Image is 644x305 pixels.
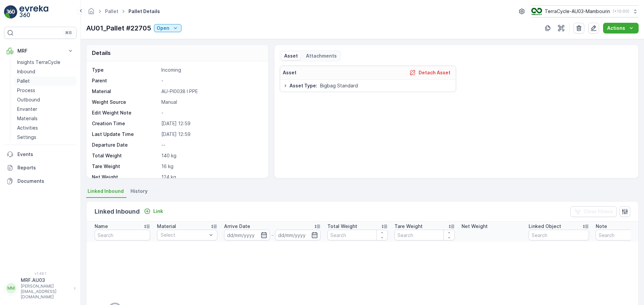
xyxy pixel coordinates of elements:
[17,178,74,184] p: Documents
[153,208,163,215] p: Link
[92,142,159,148] p: Departure Date
[462,223,488,230] p: Net Weight
[14,76,76,86] a: Pallet
[127,8,161,15] span: Pallet Details
[529,230,589,240] input: Search
[92,109,159,116] p: Edit Weight Note
[531,5,639,17] button: TerraCycle-AU03-Mambourin(+10:00)
[161,109,261,116] p: -
[92,77,159,84] p: Parent
[161,131,261,138] p: [DATE] 12:59
[4,174,76,188] a: Documents
[275,230,321,240] input: dd/mm/yyyy
[283,69,297,76] p: Asset
[545,8,610,15] p: TerraCycle-AU03-Mambourin
[4,277,76,300] button: MMMRF.AU03[PERSON_NAME][EMAIL_ADDRESS][DOMAIN_NAME]
[17,87,35,94] p: Process
[92,163,159,170] p: Tare Weight
[407,69,453,77] button: Detach Asset
[161,77,261,84] p: -
[14,114,76,123] a: Materials
[95,207,140,216] p: Linked Inbound
[17,48,63,54] p: MRF
[157,223,176,230] p: Material
[14,133,76,142] a: Settings
[394,223,423,230] p: Tare Weight
[95,223,108,230] p: Name
[306,53,337,59] p: Attachments
[88,10,95,16] a: Homepage
[17,115,38,122] p: Materials
[154,24,181,32] button: Open
[92,67,159,73] p: Type
[95,230,150,240] input: Search
[92,99,159,105] p: Weight Source
[161,232,207,238] p: Select
[17,134,36,141] p: Settings
[130,188,148,195] span: History
[161,99,261,105] p: Manual
[596,223,607,230] p: Note
[4,272,76,276] span: v 1.48.1
[584,208,613,215] p: Clear Filters
[17,164,74,171] p: Reports
[21,277,70,284] p: MRF.AU03
[14,104,76,114] a: Envanter
[161,152,261,159] p: 140 kg
[161,142,261,148] p: --
[65,30,72,35] p: ⌘B
[603,23,639,33] button: Actions
[92,174,159,180] p: Net Weight
[14,123,76,133] a: Activities
[224,223,250,230] p: Arrive Date
[161,163,261,170] p: 16 kg
[14,58,76,67] a: Insights TerraCycle
[419,69,450,76] p: Detach Asset
[92,131,159,138] p: Last Update Time
[4,161,76,174] a: Reports
[17,125,38,131] p: Activities
[92,88,159,95] p: Material
[320,82,358,89] span: Bigbag Standard
[92,120,159,127] p: Creation Time
[14,67,76,76] a: Inbound
[4,148,76,161] a: Events
[4,44,76,58] button: MRF
[607,25,625,31] p: Actions
[17,151,74,158] p: Events
[6,283,16,294] div: MM
[531,8,542,15] img: image_D6FFc8H.png
[224,230,270,240] input: dd/mm/yyyy
[161,120,261,127] p: [DATE] 12:59
[161,88,261,95] p: AU-PI0038 I PPE
[327,230,388,240] input: Search
[17,96,40,103] p: Outbound
[88,188,124,195] span: Linked Inbound
[92,49,111,57] p: Details
[141,207,166,215] button: Link
[394,230,455,240] input: Search
[21,284,70,300] p: [PERSON_NAME][EMAIL_ADDRESS][DOMAIN_NAME]
[613,9,629,14] p: ( +10:00 )
[14,86,76,95] a: Process
[161,67,261,73] p: Incoming
[17,59,60,66] p: Insights TerraCycle
[157,25,169,31] p: Open
[92,152,159,159] p: Total Weight
[86,23,151,33] p: AU01_Pallet #22705
[14,95,76,104] a: Outbound
[289,82,317,89] span: Asset Type :
[161,174,261,180] p: 124 kg
[105,8,118,14] a: Pallet
[17,78,30,84] p: Pallet
[4,5,17,19] img: logo
[570,206,617,217] button: Clear Filters
[17,68,35,75] p: Inbound
[271,231,274,239] p: -
[327,223,357,230] p: Total Weight
[19,5,48,19] img: logo_light-DOdMpM7g.png
[284,53,298,59] p: Asset
[17,106,37,112] p: Envanter
[529,223,561,230] p: Linked Object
